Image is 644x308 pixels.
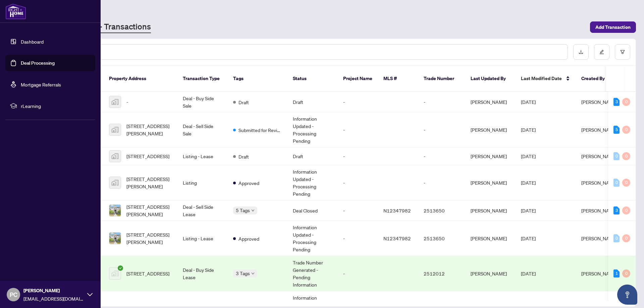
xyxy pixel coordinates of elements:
[418,165,465,200] td: -
[251,272,255,275] span: down
[287,165,338,200] td: Information Updated - Processing Pending
[109,205,121,216] img: thumbnail-img
[21,102,91,110] span: rLearning
[177,66,228,92] th: Transaction Type
[338,165,378,200] td: -
[581,99,618,105] span: [PERSON_NAME]
[590,21,636,33] button: Add Transaction
[23,295,84,302] span: [EMAIL_ADDRESS][DOMAIN_NAME]
[465,147,516,165] td: [PERSON_NAME]
[576,66,616,92] th: Created By
[521,127,536,133] span: [DATE]
[287,256,338,291] td: Trade Number Generated - Pending Information
[287,200,338,221] td: Deal Closed
[177,112,228,147] td: Deal - Sell Side Sale
[418,147,465,165] td: -
[581,270,618,276] span: [PERSON_NAME]
[236,269,250,277] span: 3 Tags
[521,153,536,159] span: [DATE]
[287,112,338,147] td: Information Updated - Processing Pending
[287,92,338,112] td: Draft
[126,122,172,137] span: [STREET_ADDRESS][PERSON_NAME]
[104,66,177,92] th: Property Address
[418,200,465,221] td: 2513650
[418,221,465,256] td: 2513650
[126,175,172,190] span: [STREET_ADDRESS][PERSON_NAME]
[177,256,228,291] td: Deal - Buy Side Lease
[109,124,121,135] img: thumbnail-img
[521,180,536,186] span: [DATE]
[383,235,411,241] span: N12347982
[338,112,378,147] td: -
[622,126,630,134] div: 0
[622,234,630,242] div: 0
[251,209,255,212] span: down
[581,153,618,159] span: [PERSON_NAME]
[594,44,609,60] button: edit
[613,269,620,278] div: 1
[613,126,620,134] div: 5
[238,235,259,242] span: Approved
[338,256,378,291] td: -
[5,3,26,19] img: logo
[465,200,516,221] td: [PERSON_NAME]
[21,39,44,45] a: Dashboard
[109,96,121,108] img: thumbnail-img
[521,75,562,82] span: Last Modified Date
[573,44,589,60] button: download
[581,207,618,213] span: [PERSON_NAME]
[581,235,618,241] span: [PERSON_NAME]
[338,221,378,256] td: -
[622,269,630,278] div: 0
[126,231,172,246] span: [STREET_ADDRESS][PERSON_NAME]
[620,50,625,54] span: filter
[338,147,378,165] td: -
[177,92,228,112] td: Deal - Buy Side Sale
[177,200,228,221] td: Deal - Sell Side Lease
[418,112,465,147] td: -
[238,99,249,106] span: Draft
[465,221,516,256] td: [PERSON_NAME]
[521,99,536,105] span: [DATE]
[126,98,128,106] span: -
[418,256,465,291] td: 2512012
[622,98,630,106] div: 0
[287,147,338,165] td: Draft
[581,127,618,133] span: [PERSON_NAME]
[383,207,411,213] span: N12347982
[378,66,418,92] th: MLS #
[109,150,121,162] img: thumbnail-img
[465,256,516,291] td: [PERSON_NAME]
[109,233,121,244] img: thumbnail-img
[23,287,84,294] span: [PERSON_NAME]
[338,92,378,112] td: -
[613,179,620,187] div: 0
[617,285,637,305] button: Open asap
[109,268,121,279] img: thumbnail-img
[615,44,630,60] button: filter
[622,206,630,214] div: 0
[287,66,338,92] th: Status
[338,66,378,92] th: Project Name
[177,147,228,165] td: Listing - Lease
[109,177,121,188] img: thumbnail-img
[10,290,17,299] span: PC
[177,165,228,200] td: Listing
[516,66,576,92] th: Last Modified Date
[21,81,61,87] a: Mortgage Referrals
[228,66,287,92] th: Tags
[126,203,172,218] span: [STREET_ADDRESS][PERSON_NAME]
[238,179,259,187] span: Approved
[579,50,583,54] span: download
[465,112,516,147] td: [PERSON_NAME]
[622,152,630,160] div: 0
[465,165,516,200] td: [PERSON_NAME]
[238,153,249,160] span: Draft
[126,270,169,277] span: [STREET_ADDRESS]
[521,270,536,276] span: [DATE]
[287,221,338,256] td: Information Updated - Processing Pending
[581,180,618,186] span: [PERSON_NAME]
[521,207,536,213] span: [DATE]
[595,22,631,33] span: Add Transaction
[126,152,169,160] span: [STREET_ADDRESS]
